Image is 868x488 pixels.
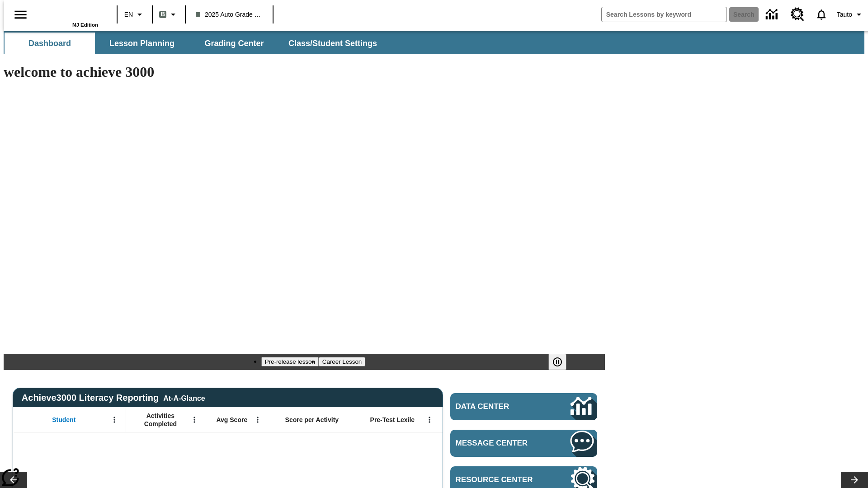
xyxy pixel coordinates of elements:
[4,64,605,80] h1: welcome to achieve 3000
[837,10,852,19] span: Tauto
[120,6,149,23] button: Language: EN, Select a language
[548,354,566,370] button: Pause
[760,2,785,27] a: Data Center
[251,413,264,427] button: Open Menu
[163,393,205,403] div: At-A-Glance
[39,3,98,28] div: Home
[281,33,384,54] button: Class/Student Settings
[785,2,810,27] a: Resource Center, Will open in new tab
[370,416,415,424] span: Pre-Test Lexile
[833,6,868,23] button: Profile/Settings
[450,430,597,457] a: Message Center
[109,38,175,49] span: Lesson Planning
[131,412,190,428] span: Activities Completed
[28,38,71,49] span: Dashboard
[319,357,365,366] button: Slide 2 Career Lesson
[602,7,726,22] input: search field
[22,393,205,403] span: Achieve3000 Literacy Reporting
[285,416,339,424] span: Score per Activity
[108,413,121,427] button: Open Menu
[196,10,263,19] span: 2025 Auto Grade 1 B
[156,6,182,23] button: Boost Class color is gray green. Change class color
[72,22,98,28] span: NJ Edition
[456,402,540,411] span: Data Center
[39,4,98,22] a: Home
[5,33,95,54] button: Dashboard
[810,3,833,26] a: Notifications
[124,10,133,19] span: EN
[288,38,377,49] span: Class/Student Settings
[7,1,34,28] button: Open side menu
[216,416,247,424] span: Avg Score
[188,413,201,427] button: Open Menu
[423,413,436,427] button: Open Menu
[52,416,75,424] span: Student
[204,38,264,49] span: Grading Center
[4,33,385,54] div: SubNavbar
[160,9,165,20] span: B
[189,33,279,54] button: Grading Center
[456,439,543,448] span: Message Center
[261,357,319,366] button: Slide 1 Pre-release lesson
[4,31,864,54] div: SubNavbar
[97,33,187,54] button: Lesson Planning
[841,472,868,488] button: Lesson carousel, Next
[450,393,597,420] a: Data Center
[456,475,543,484] span: Resource Center
[548,354,576,370] div: Pause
